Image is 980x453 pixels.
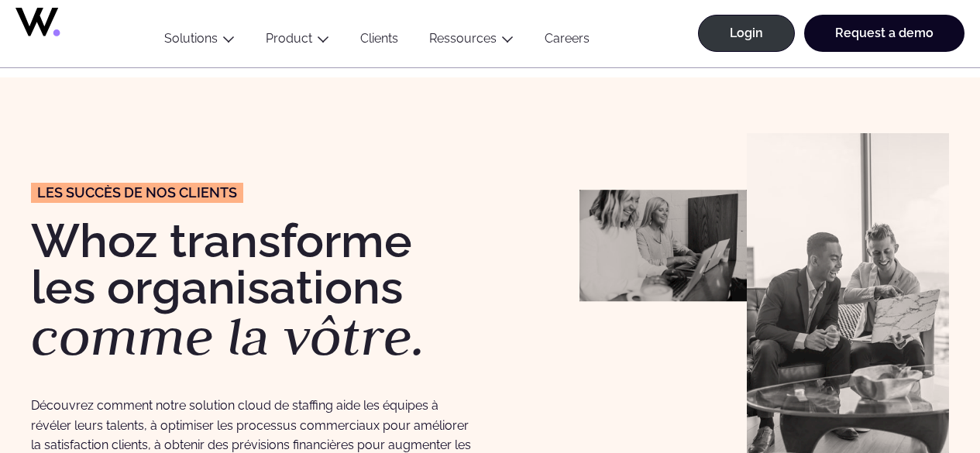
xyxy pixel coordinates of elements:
[31,302,425,370] em: comme la vôtre.
[529,31,605,52] a: Careers
[250,31,345,52] button: Product
[31,218,475,363] h1: Whoz transforme les organisations
[37,186,237,200] span: les succès de nos CLIENTS
[429,31,497,46] a: Ressources
[804,15,965,52] a: Request a demo
[698,15,795,52] a: Login
[345,31,414,52] a: Clients
[149,31,250,52] button: Solutions
[579,190,747,301] img: Success Stories Whoz
[414,31,529,52] button: Ressources
[266,31,312,46] a: Product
